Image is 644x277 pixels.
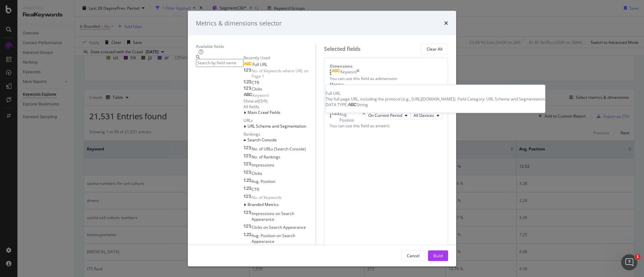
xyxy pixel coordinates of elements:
[324,45,361,53] div: Selected fields
[244,98,259,103] div: Show all
[252,86,262,91] span: Clicks
[252,195,282,200] span: No. of Keywords
[428,250,448,261] button: Build
[362,111,365,123] div: times
[368,113,402,118] span: On Current Period
[252,154,280,160] span: No. of Rankings
[248,123,306,129] span: URL Scheme and Segmentation
[444,19,448,27] div: times
[330,63,442,69] div: Dimensions
[340,69,357,76] div: Keyword
[411,111,442,119] button: All Devices
[252,68,309,79] span: No. of Keywords where URL on Page 1
[253,61,267,67] span: Full URL
[401,250,425,261] button: Cancel
[421,44,448,54] button: Clear All
[339,111,362,123] div: Avg. Position
[252,79,259,85] span: CTR
[326,101,348,107] span: DATA TYPE:
[252,224,306,230] span: Clicks on Search Appearance
[635,254,640,260] span: 1
[248,109,280,115] span: Main Crawl Fields
[326,90,545,96] div: Full URL
[259,98,268,103] div: ( 5 / 9 )
[244,117,316,123] div: URLs
[244,131,316,137] div: Rankings
[196,59,244,67] input: Search by field name
[252,162,274,168] span: Impressions
[330,76,442,81] div: You can use this field as a dimension
[252,232,295,244] span: Avg. Position on Search Appearance
[621,254,637,270] iframe: Intercom live chat
[433,253,443,258] div: Build
[248,137,277,143] span: Search Console
[414,113,434,118] span: All Devices
[330,111,442,123] div: Avg. PositiontimesOn Current PeriodAll Devices
[252,186,259,192] span: CTR
[427,46,442,52] div: Clear All
[252,211,294,222] span: Impressions on Search Appearance
[252,178,275,184] span: Avg. Position
[196,19,282,27] div: Metrics & dimensions selector
[330,81,442,87] div: Metrics
[196,44,316,49] div: Available fields
[330,123,442,128] div: You can use this field as a metric
[357,69,360,76] div: times
[330,69,442,76] div: Keywordtimes
[248,202,279,207] span: Branded Metrics
[407,253,420,258] div: Cancel
[188,11,456,266] div: modal
[244,103,316,109] div: All fields
[244,55,316,61] div: Recently Used
[326,96,545,101] div: The full page URL, including the protocol (e.g., [URL][DOMAIN_NAME]). Field Category: URL Scheme ...
[365,111,411,119] button: On Current Period
[357,101,368,107] span: String
[253,92,269,98] span: Keyword
[252,170,262,176] span: Clicks
[252,146,306,152] span: No. of URLs (Search Console)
